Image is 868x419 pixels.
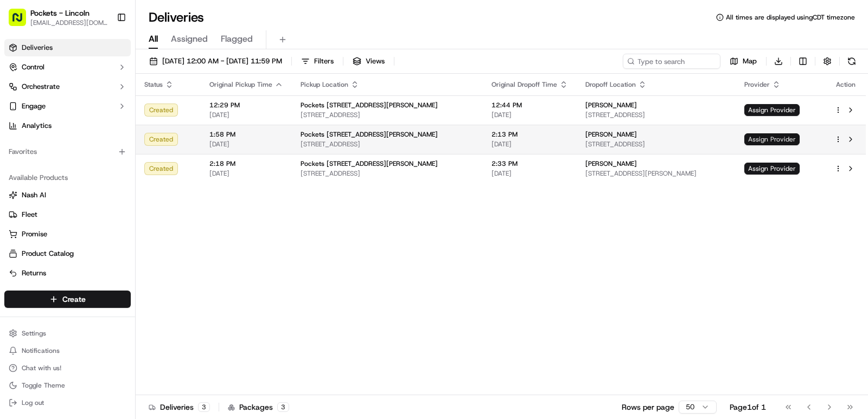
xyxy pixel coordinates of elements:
[9,249,126,259] a: Product Catalog
[492,101,568,109] span: 12:44 PM
[184,107,197,120] button: Start new chat
[744,133,800,145] span: Assign Provider
[301,80,348,89] span: Pickup Location
[4,225,131,243] button: Promise
[725,54,762,69] button: Map
[4,169,131,186] div: Available Products
[22,43,53,53] span: Deliveries
[49,114,149,123] div: We're available if you need us!
[11,11,33,33] img: Nash
[301,169,474,178] span: [STREET_ADDRESS]
[4,245,131,262] button: Product Catalog
[22,101,46,111] span: Engage
[22,213,83,224] span: Knowledge Base
[492,111,568,119] span: [DATE]
[30,8,90,18] button: Pockets - Lincoln
[366,56,385,66] span: Views
[744,163,800,175] span: Assign Provider
[301,111,474,119] span: [STREET_ADDRESS]
[11,104,30,123] img: 1736555255976-a54dd68f-1ca7-489b-9aae-adbdc363a1c4
[228,402,289,412] div: Packages
[9,210,126,220] a: Fleet
[22,268,46,278] span: Returns
[585,159,637,168] span: [PERSON_NAME]
[22,249,74,259] span: Product Catalog
[492,140,568,149] span: [DATE]
[22,381,65,390] span: Toggle Theme
[209,169,283,178] span: [DATE]
[149,33,158,46] span: All
[22,82,60,92] span: Orchestrate
[198,402,210,412] div: 3
[22,190,46,200] span: Nash AI
[4,143,131,160] div: Favorites
[168,139,197,152] button: See all
[209,140,283,149] span: [DATE]
[585,140,727,149] span: [STREET_ADDRESS]
[108,240,131,248] span: Pylon
[49,104,178,114] div: Start new chat
[4,59,131,76] button: Control
[4,98,131,115] button: Engage
[4,206,131,223] button: Fleet
[209,111,283,119] span: [DATE]
[22,229,47,239] span: Promise
[4,78,131,95] button: Orchestrate
[492,130,568,139] span: 2:13 PM
[301,140,474,149] span: [STREET_ADDRESS]
[4,291,131,308] button: Create
[585,169,727,178] span: [STREET_ADDRESS][PERSON_NAME]
[22,329,46,338] span: Settings
[622,402,674,412] p: Rows per page
[730,402,766,412] div: Page 1 of 1
[98,168,120,177] span: [DATE]
[744,80,770,89] span: Provider
[162,56,282,66] span: [DATE] 12:00 AM - [DATE] 11:59 PM
[4,395,131,410] button: Log out
[103,213,174,224] span: API Documentation
[296,54,339,69] button: Filters
[4,378,131,393] button: Toggle Theme
[585,130,637,139] span: [PERSON_NAME]
[22,210,37,220] span: Fleet
[9,229,126,239] a: Promise
[87,209,178,228] a: 💻API Documentation
[314,56,334,66] span: Filters
[4,326,131,341] button: Settings
[585,101,637,109] span: [PERSON_NAME]
[221,33,253,46] span: Flagged
[144,80,163,89] span: Status
[22,121,52,131] span: Analytics
[209,101,283,109] span: 12:29 PM
[834,80,857,89] div: Action
[23,104,42,123] img: 1724597045416-56b7ee45-8013-43a0-a6f9-03cb97ddad50
[30,18,108,27] button: [EMAIL_ADDRESS][DOMAIN_NAME]
[22,346,60,355] span: Notifications
[301,159,438,168] span: Pockets [STREET_ADDRESS][PERSON_NAME]
[4,117,131,134] a: Analytics
[726,13,855,22] span: All times are displayed using CDT timezone
[744,104,800,116] span: Assign Provider
[149,9,204,26] h1: Deliveries
[11,158,28,175] img: Klarizel Pensader
[92,168,95,177] span: •
[348,54,390,69] button: Views
[4,265,131,282] button: Returns
[171,33,208,46] span: Assigned
[62,294,86,305] span: Create
[301,130,438,139] span: Pockets [STREET_ADDRESS][PERSON_NAME]
[9,268,126,278] a: Returns
[92,214,100,223] div: 💻
[492,159,568,168] span: 2:33 PM
[22,169,30,177] img: 1736555255976-a54dd68f-1ca7-489b-9aae-adbdc363a1c4
[11,141,73,150] div: Past conversations
[209,159,283,168] span: 2:18 PM
[34,168,90,177] span: Klarizel Pensader
[4,186,131,204] button: Nash AI
[144,54,287,69] button: [DATE] 12:00 AM - [DATE] 11:59 PM
[844,54,859,69] button: Refresh
[277,402,289,412] div: 3
[7,209,87,228] a: 📗Knowledge Base
[492,169,568,178] span: [DATE]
